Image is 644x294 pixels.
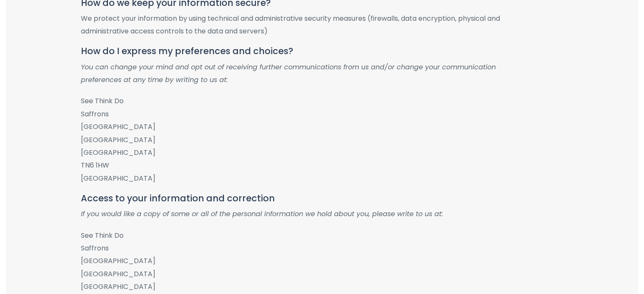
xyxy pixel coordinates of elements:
h4: Access to your information and correction [81,193,515,203]
h4: How do I express my preferences and choices? [81,46,515,56]
p: We protect your information by using technical and administrative security measures (firewalls, d... [81,12,515,38]
em: If you would like a copy of some or all of the personal information we hold about you, please wri... [81,209,443,219]
em: You can change your mind and opt out of receiving further communications from us and/or change yo... [81,62,496,85]
p: See Think Do Saffrons [GEOGRAPHIC_DATA] [GEOGRAPHIC_DATA] [GEOGRAPHIC_DATA] TN6 1HW [GEOGRAPHIC_D... [81,95,515,185]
